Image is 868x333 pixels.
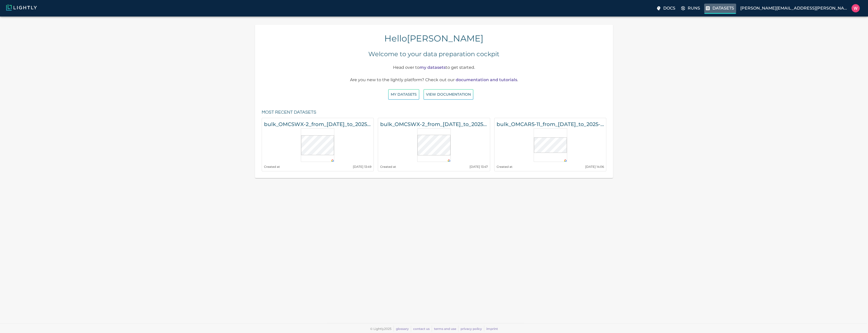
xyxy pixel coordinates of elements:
[388,92,419,97] a: My Datasets
[6,4,37,11] img: Lightly
[712,5,734,11] p: Datasets
[704,4,736,13] a: Datasets
[423,92,473,97] a: View documentation
[353,165,371,169] small: [DATE] 13:49
[264,120,372,128] h6: bulk_OMCSWX-2_from_[DATE]_to_2025-09-24_2025-10-03_20-44-40-crops-bounding_box
[388,89,419,100] button: My Datasets
[679,4,702,13] label: Runs
[497,120,604,128] h6: bulk_OMCAR5-11_from_[DATE]_to_2025-09-24_2025-09-28_20-04-40-crops-bounding_box
[655,4,677,13] label: Docs
[264,165,280,169] small: Created at
[289,64,579,71] p: Head over to to get started.
[740,5,849,11] p: [PERSON_NAME][EMAIL_ADDRESS][PERSON_NAME]
[497,165,513,169] small: Created at
[289,77,579,83] p: Are you new to the lightly platform? Check out our .
[380,120,488,128] h6: bulk_OMCSWX-2_from_[DATE]_to_2025-09-24_2025-10-03_20-44-40
[461,327,482,331] a: privacy policy
[663,5,675,11] p: Docs
[456,77,517,82] a: documentation and tutorials
[423,89,473,100] button: View documentation
[262,118,374,171] a: bulk_OMCSWX-2_from_[DATE]_to_2025-09-24_2025-10-03_20-44-40-crops-bounding_boxCreated at[DATE] 13:49
[368,50,499,58] h5: Welcome to your data preparation cockpit
[259,33,609,44] h4: Hello [PERSON_NAME]
[380,165,396,169] small: Created at
[378,118,490,171] a: bulk_OMCSWX-2_from_[DATE]_to_2025-09-24_2025-10-03_20-44-40Created at[DATE] 13:47
[434,327,456,331] a: terms and use
[688,5,700,11] p: Runs
[396,327,409,331] a: glossary
[420,65,446,70] a: my datasets
[262,109,316,116] h6: Most recent datasets
[413,327,430,331] a: contact us
[852,4,860,12] img: William Maio
[470,165,488,169] small: [DATE] 13:47
[585,165,604,169] small: [DATE] 14:06
[704,4,736,14] label: Datasets
[486,327,498,331] a: imprint
[494,118,607,171] a: bulk_OMCAR5-11_from_[DATE]_to_2025-09-24_2025-09-28_20-04-40-crops-bounding_boxCreated at[DATE] 1...
[370,327,392,331] span: © Lightly 2025
[738,3,862,14] label: [PERSON_NAME][EMAIL_ADDRESS][PERSON_NAME]William Maio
